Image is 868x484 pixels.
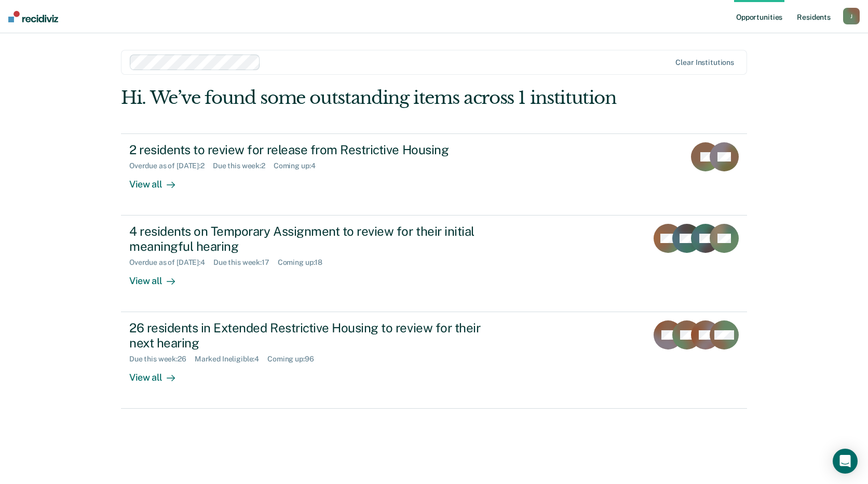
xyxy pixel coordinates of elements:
[129,258,213,267] div: Overdue as of [DATE] : 4
[8,11,58,22] img: Recidiviz
[213,162,274,170] div: Due this week : 2
[129,320,494,351] div: 26 residents in Extended Restrictive Housing to review for their next hearing
[274,162,324,170] div: Coming up : 4
[129,162,213,170] div: Overdue as of [DATE] : 2
[129,355,195,364] div: Due this week : 26
[129,266,187,287] div: View all
[121,216,747,312] a: 4 residents on Temporary Assignment to review for their initial meaningful hearingOverdue as of [...
[129,142,494,157] div: 2 residents to review for release from Restrictive Housing
[833,449,858,474] div: Open Intercom Messenger
[675,58,734,67] div: Clear institutions
[195,355,267,364] div: Marked Ineligible : 4
[121,312,747,409] a: 26 residents in Extended Restrictive Housing to review for their next hearingDue this week:26Mark...
[129,170,187,190] div: View all
[278,258,331,267] div: Coming up : 18
[843,8,860,24] button: J
[121,133,747,216] a: 2 residents to review for release from Restrictive HousingOverdue as of [DATE]:2Due this week:2Co...
[129,224,494,254] div: 4 residents on Temporary Assignment to review for their initial meaningful hearing
[267,355,322,364] div: Coming up : 96
[129,363,187,383] div: View all
[213,258,278,267] div: Due this week : 17
[121,87,622,109] div: Hi. We’ve found some outstanding items across 1 institution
